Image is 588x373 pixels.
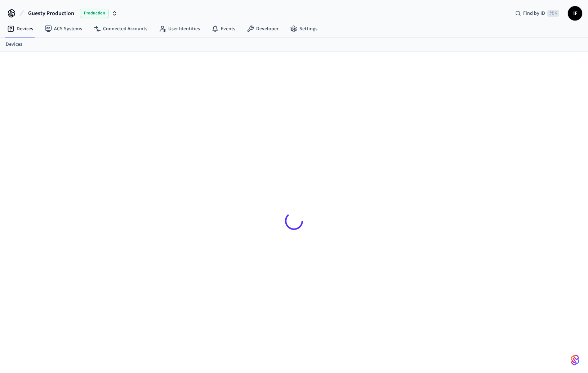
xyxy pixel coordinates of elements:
a: Settings [284,22,323,35]
span: Find by ID [523,10,545,17]
img: SeamLogoGradient.69752ec5.svg [571,354,579,366]
span: Production [80,9,109,18]
a: Events [206,22,241,35]
a: Connected Accounts [88,22,153,35]
a: User Identities [153,22,206,35]
a: ACS Systems [39,22,88,35]
div: Find by ID⌘ K [509,7,565,20]
span: ⌘ K [547,10,559,17]
span: IF [569,7,582,20]
span: Guesty Production [28,9,74,18]
a: Devices [1,22,39,35]
a: Developer [241,22,284,35]
a: Devices [6,41,22,48]
button: IF [568,6,582,21]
